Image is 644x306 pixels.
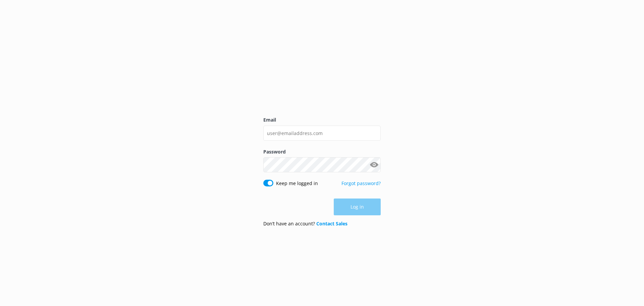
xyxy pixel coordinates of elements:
button: Show password [367,158,381,172]
input: user@emailaddress.com [263,126,381,141]
a: Forgot password? [341,180,381,186]
label: Password [263,148,381,156]
label: Email [263,116,381,124]
a: Contact Sales [316,220,347,227]
label: Keep me logged in [276,180,318,187]
p: Don’t have an account? [263,220,347,227]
